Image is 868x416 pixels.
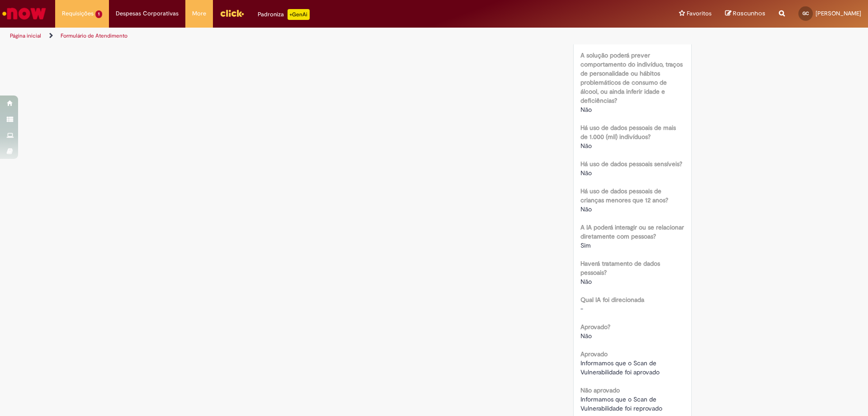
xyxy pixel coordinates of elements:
img: ServiceNow [1,5,47,23]
span: Despesas Corporativas [116,9,179,18]
span: GC [802,10,809,16]
a: Rascunhos [725,10,765,18]
span: Não [580,332,592,340]
span: Não [580,169,592,177]
span: - [580,305,583,313]
span: Não [580,142,592,150]
a: Formulário de Atendimento [61,32,127,39]
b: Qual IA foi direcionada [580,296,644,304]
span: Não [580,105,592,114]
b: Não aprovado [580,386,620,394]
span: 1 [95,10,102,18]
p: +GenAi [288,9,310,20]
b: A solução poderá prever comportamento do indivíduo, traços de personalidade ou hábitos problemáti... [580,51,683,105]
b: Há uso de dados pessoais de crianças menores que 12 anos? [580,187,668,204]
span: Informamos que o Scan de Vulnerabilidade foi reprovado [580,395,662,412]
span: [PERSON_NAME] [816,10,861,17]
span: Sim [580,241,591,249]
span: Favoritos [687,9,712,18]
a: Página inicial [10,32,41,39]
span: More [192,9,206,18]
span: Não [580,277,592,286]
span: Rascunhos [733,9,765,18]
ul: Trilhas de página [7,28,572,44]
b: Há uso de dados pessoais de mais de 1.000 (mil) indivíduos? [580,124,676,141]
div: Padroniza [258,9,310,20]
b: Haverá tratamento de dados pessoais? [580,259,660,277]
b: A IA poderá interagir ou se relacionar diretamente com pessoas? [580,223,684,240]
span: Não [580,205,592,213]
span: Requisições [62,9,94,18]
b: Aprovado [580,350,608,358]
span: Informamos que o Scan de Vulnerabilidade foi aprovado [580,359,660,376]
b: Aprovado? [580,323,610,331]
b: Há uso de dados pessoais sensíveis? [580,160,682,168]
img: click_logo_yellow_360x200.png [220,6,244,20]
